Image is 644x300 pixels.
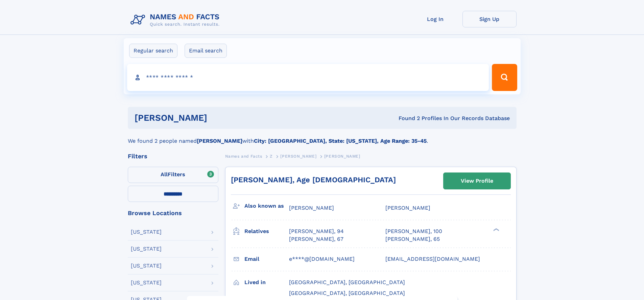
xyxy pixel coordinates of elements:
[131,246,162,252] div: [US_STATE]
[492,228,500,232] div: ❯
[270,154,273,159] span: Z
[254,138,427,144] b: City: [GEOGRAPHIC_DATA], State: [US_STATE], Age Range: 35-45
[131,229,162,235] div: [US_STATE]
[185,44,227,58] label: Email search
[131,280,162,285] div: [US_STATE]
[408,11,462,27] a: Log In
[289,279,405,285] span: [GEOGRAPHIC_DATA], [GEOGRAPHIC_DATA]
[128,11,225,29] img: Logo Names and Facts
[444,173,510,189] a: View Profile
[127,64,489,91] input: search input
[289,235,343,243] a: [PERSON_NAME], 67
[492,64,517,91] button: Search Button
[289,228,344,235] a: [PERSON_NAME], 94
[128,129,517,145] div: We found 2 people named with .
[135,114,303,122] h1: [PERSON_NAME]
[129,44,177,58] label: Regular search
[289,290,405,296] span: [GEOGRAPHIC_DATA], [GEOGRAPHIC_DATA]
[244,226,289,237] h3: Relatives
[231,176,396,184] a: [PERSON_NAME], Age [DEMOGRAPHIC_DATA]
[128,210,218,216] div: Browse Locations
[128,167,218,183] label: Filters
[461,173,493,189] div: View Profile
[324,154,360,159] span: [PERSON_NAME]
[270,152,273,160] a: Z
[385,256,480,262] span: [EMAIL_ADDRESS][DOMAIN_NAME]
[244,277,289,288] h3: Lived in
[280,152,316,160] a: [PERSON_NAME]
[303,115,510,122] div: Found 2 Profiles In Our Records Database
[128,153,218,159] div: Filters
[385,228,442,235] a: [PERSON_NAME], 100
[244,253,289,265] h3: Email
[131,263,162,269] div: [US_STATE]
[289,205,334,211] span: [PERSON_NAME]
[197,138,242,144] b: [PERSON_NAME]
[385,205,430,211] span: [PERSON_NAME]
[244,200,289,212] h3: Also known as
[280,154,316,159] span: [PERSON_NAME]
[462,11,517,27] a: Sign Up
[225,152,262,160] a: Names and Facts
[385,235,440,243] a: [PERSON_NAME], 65
[161,171,168,178] span: All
